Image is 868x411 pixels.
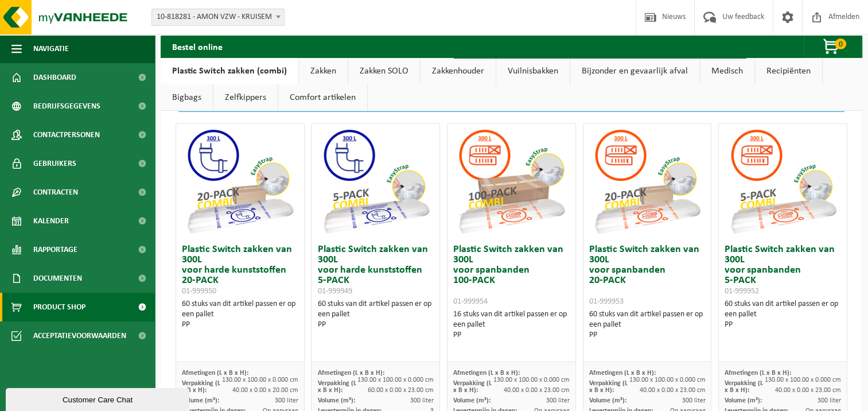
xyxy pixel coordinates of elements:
[33,264,82,293] span: Documenten
[318,124,433,239] img: 01-999949
[317,320,434,330] div: PP
[410,397,434,404] span: 300 liter
[453,380,492,394] span: Verpakking (L x B x H):
[33,235,77,264] span: Rapportage
[33,207,69,235] span: Kalender
[161,58,298,84] a: Plastic Switch zakken (combi)
[182,299,298,330] div: 60 stuks van dit artikel passen er op een pallet
[317,299,434,330] div: 60 stuks van dit artikel passen er op een pallet
[453,330,570,340] div: PP
[222,377,298,383] span: 130.00 x 100.00 x 0.000 cm
[232,387,298,394] span: 40.00 x 0.00 x 20.00 cm
[755,58,822,84] a: Recipiënten
[818,397,841,404] span: 300 liter
[33,34,69,63] span: Navigatie
[368,387,434,394] span: 60.00 x 0.00 x 23.00 cm
[152,9,284,25] span: 10-818281 - AMON VZW - KRUISEM
[589,380,628,394] span: Verpakking (L x B x H):
[357,377,434,383] span: 130.00 x 100.00 x 0.000 cm
[835,38,846,49] span: 0
[504,387,570,394] span: 40.00 x 0.00 x 23.00 cm
[589,370,656,377] span: Afmetingen (L x B x H):
[348,58,420,84] a: Zakken SOLO
[33,121,100,149] span: Contactpersonen
[317,370,384,377] span: Afmetingen (L x B x H):
[33,63,76,92] span: Dashboard
[33,321,126,350] span: Acceptatievoorwaarden
[493,377,570,383] span: 130.00 x 100.00 x 0.000 cm
[317,397,355,404] span: Volume (m³):
[213,84,278,111] a: Zelfkippers
[725,397,762,404] span: Volume (m³):
[33,178,78,207] span: Contracten
[725,287,759,296] span: 01-999952
[161,35,234,57] h2: Bestel online
[725,380,763,394] span: Verpakking (L x B x H):
[570,58,699,84] a: Bijzonder en gevaarlijk afval
[765,377,841,383] span: 130.00 x 100.00 x 0.000 cm
[726,124,840,239] img: 01-999952
[496,58,570,84] a: Vuilnisbakken
[453,397,491,404] span: Volume (m³):
[454,124,569,239] img: 01-999954
[589,330,706,340] div: PP
[546,397,570,404] span: 300 liter
[725,320,841,330] div: PP
[725,245,841,296] h3: Plastic Switch zakken van 300L voor spanbanden 5-PACK
[453,370,520,377] span: Afmetingen (L x B x H):
[629,377,705,383] span: 130.00 x 100.00 x 0.000 cm
[775,387,841,394] span: 40.00 x 0.00 x 23.00 cm
[6,386,192,411] iframe: chat widget
[182,320,298,330] div: PP
[589,297,624,306] span: 01-999953
[317,380,356,394] span: Verpakking (L x B x H):
[682,397,705,404] span: 300 liter
[151,9,285,26] span: 10-818281 - AMON VZW - KRUISEM
[182,380,220,394] span: Verpakking (L x B x H):
[589,245,706,307] h3: Plastic Switch zakken van 300L voor spanbanden 20-PACK
[453,309,570,340] div: 16 stuks van dit artikel passen er op een pallet
[299,58,348,84] a: Zakken
[589,397,626,404] span: Volume (m³):
[278,84,367,111] a: Comfort artikelen
[589,309,706,340] div: 60 stuks van dit artikel passen er op een pallet
[33,149,76,178] span: Gebruikers
[182,287,216,296] span: 01-999950
[453,245,570,307] h3: Plastic Switch zakken van 300L voor spanbanden 100-PACK
[317,287,352,296] span: 01-999949
[182,124,297,239] img: 01-999950
[700,58,754,84] a: Medisch
[317,245,434,296] h3: Plastic Switch zakken van 300L voor harde kunststoffen 5-PACK
[182,370,248,377] span: Afmetingen (L x B x H):
[161,84,213,111] a: Bigbags
[590,124,704,239] img: 01-999953
[453,297,488,306] span: 01-999954
[804,35,861,58] button: 0
[182,245,298,296] h3: Plastic Switch zakken van 300L voor harde kunststoffen 20-PACK
[725,299,841,330] div: 60 stuks van dit artikel passen er op een pallet
[275,397,298,404] span: 300 liter
[725,370,791,377] span: Afmetingen (L x B x H):
[33,293,85,321] span: Product Shop
[639,387,705,394] span: 40.00 x 0.00 x 23.00 cm
[421,58,496,84] a: Zakkenhouder
[182,397,219,404] span: Volume (m³):
[33,92,100,121] span: Bedrijfsgegevens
